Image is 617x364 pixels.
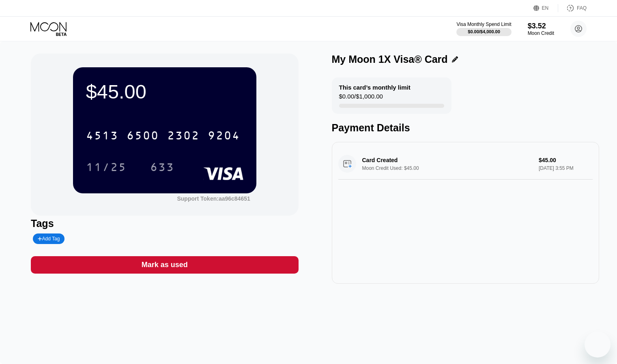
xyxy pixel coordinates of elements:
div: Mark as used [142,260,188,270]
div: Visa Monthly Spend Limit [456,21,511,27]
div: EN [533,4,558,12]
div: 11/25 [80,157,133,177]
div: FAQ [558,4,587,12]
div: 4513650023029204 [81,125,245,146]
div: Support Token: aa96c84651 [177,195,250,202]
div: $0.00 / $1,000.00 [339,93,383,104]
div: My Moon 1X Visa® Card [332,54,448,65]
div: 6500 [127,130,159,143]
div: Mark as used [31,256,298,274]
div: Add Tag [33,233,64,244]
div: 633 [144,157,181,177]
div: Support Token:aa96c84651 [177,195,250,202]
div: FAQ [577,5,587,11]
div: $45.00 [86,80,243,103]
div: 9204 [208,130,240,143]
div: 2302 [167,130,200,143]
div: $3.52 [528,22,554,30]
div: Payment Details [332,122,599,134]
div: Moon Credit [528,30,554,36]
div: Visa Monthly Spend Limit$0.00/$4,000.00 [456,21,511,36]
div: EN [542,5,549,11]
div: This card’s monthly limit [339,84,411,91]
div: 11/25 [86,162,127,175]
div: $3.52Moon Credit [528,22,554,36]
div: Tags [31,218,298,229]
div: $0.00 / $4,000.00 [468,29,500,34]
iframe: Button to launch messaging window, conversation in progress [585,332,611,358]
div: 633 [150,162,174,175]
div: Add Tag [38,236,60,242]
div: 4513 [86,130,118,143]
